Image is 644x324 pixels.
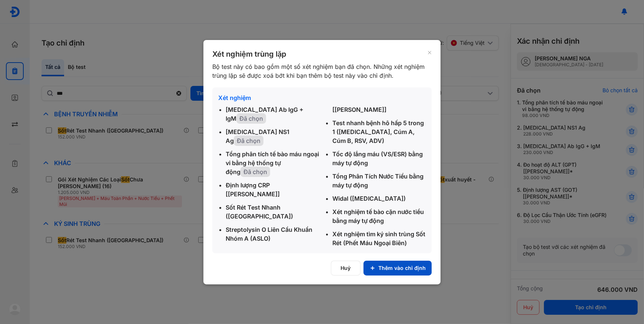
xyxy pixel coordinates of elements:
[332,230,426,247] div: Xét nghiệm tìm ký sinh trùng Sốt Rét (Phết Máu Ngoại Biên)
[212,49,428,59] div: Xét nghiệm trùng lặp
[226,127,319,145] div: [MEDICAL_DATA] NS1 Ag
[332,150,426,167] div: Tốc độ lắng máu (VS/ESR) bằng máy tự động
[332,207,426,225] div: Xét nghiệm tế bào cặn nước tiểu bằng máy tự động
[226,203,319,221] div: Sốt Rét Test Nhanh ([GEOGRAPHIC_DATA])
[332,172,426,190] div: Tổng Phân Tích Nước Tiểu bằng máy tự động
[234,136,263,146] span: Đã chọn
[240,167,270,177] span: Đã chọn
[226,105,319,123] div: [MEDICAL_DATA] Ab IgG + IgM
[364,261,432,275] button: Thêm vào chỉ định
[332,118,426,145] div: Test nhanh bệnh hô hấp 5 trong 1 ([MEDICAL_DATA], Cúm A, Cúm B, RSV, ADV)
[226,150,319,176] div: Tổng phân tích tế bào máu ngoại vi bằng hệ thống tự động
[331,261,361,275] button: Huỷ
[212,62,428,80] div: Bộ test này có bao gồm một số xét nghiệm bạn đã chọn. Những xét nghiệm trùng lặp sẽ được xoá bớt ...
[218,93,426,102] div: Xét nghiệm
[332,194,426,203] div: Widal ([MEDICAL_DATA])
[236,113,266,124] span: Đã chọn
[226,181,319,198] div: Định lượng CRP [[PERSON_NAME]]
